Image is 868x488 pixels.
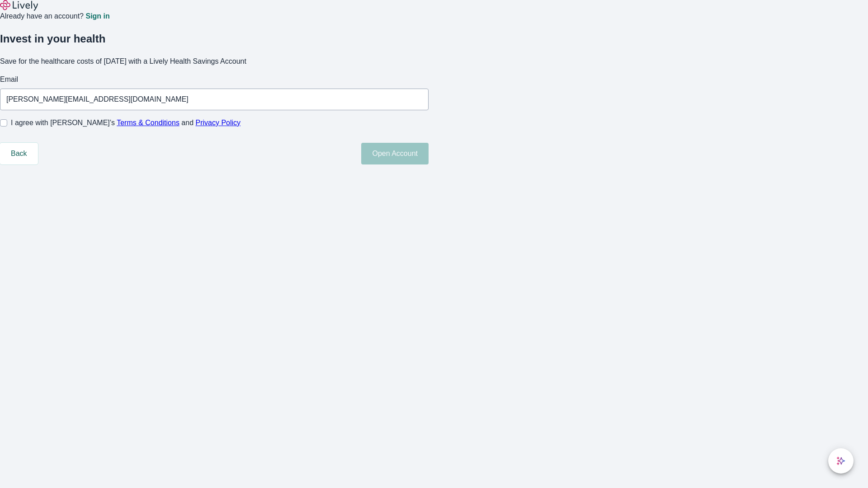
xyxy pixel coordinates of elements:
[828,448,854,474] button: chat
[85,13,109,20] a: Sign in
[836,456,845,465] svg: Lively AI Assistant
[117,119,179,127] a: Terms & Conditions
[196,119,241,127] a: Privacy Policy
[11,117,241,128] span: I agree with [PERSON_NAME]’s and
